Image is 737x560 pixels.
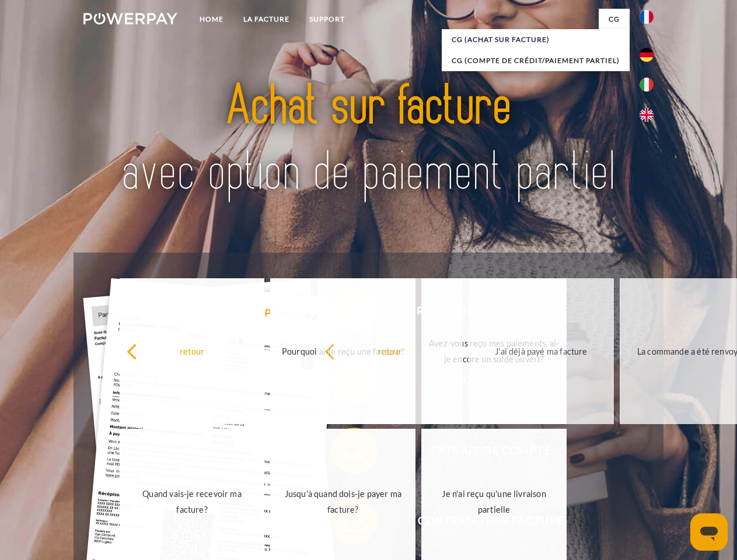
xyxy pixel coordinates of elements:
a: LA FACTURE [233,9,299,30]
img: logo-powerpay-white.svg [83,13,177,24]
div: J'ai déjà payé ma facture [476,343,607,359]
a: Home [190,9,233,30]
div: Quand vais-je recevoir ma facture? [127,486,258,517]
img: title-powerpay_fr.svg [111,56,626,223]
div: retour [127,343,258,359]
img: de [640,48,654,62]
img: en [640,108,654,122]
div: Pourquoi ai-je reçu une facture? [277,343,408,359]
a: Support [299,9,355,30]
div: Je n'ai reçu qu'une livraison partielle [428,486,560,517]
a: CG (achat sur facture) [442,29,630,50]
img: fr [640,10,654,24]
div: retour [324,343,456,359]
a: CG (Compte de crédit/paiement partiel) [442,50,630,71]
img: it [640,78,654,92]
div: Jusqu'à quand dois-je payer ma facture? [277,486,408,517]
iframe: Bouton de lancement de la fenêtre de messagerie [690,513,728,551]
a: CG [599,9,630,30]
